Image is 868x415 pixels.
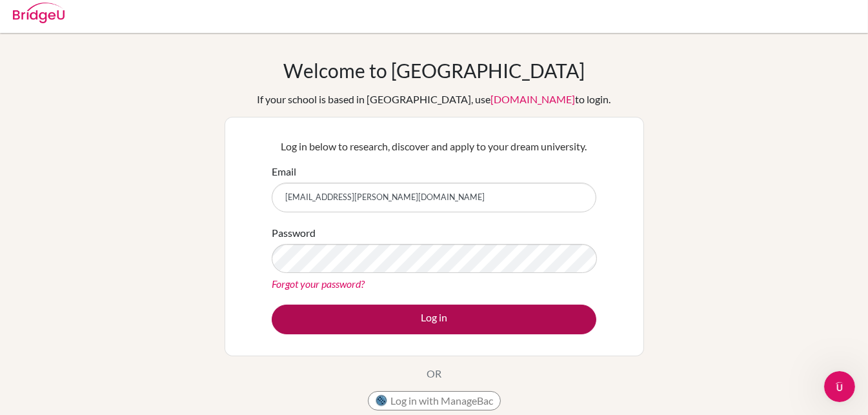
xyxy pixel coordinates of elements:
[257,92,611,107] div: If your school is based in [GEOGRAPHIC_DATA], use to login.
[824,371,855,402] iframe: Intercom live chat
[272,278,365,290] a: Forgot your password?
[272,164,296,179] label: Email
[368,391,501,410] button: Log in with ManageBac
[283,59,585,82] h1: Welcome to [GEOGRAPHIC_DATA]
[272,139,596,154] p: Log in below to research, discover and apply to your dream university.
[491,93,576,105] a: [DOMAIN_NAME]
[427,366,441,381] p: OR
[272,305,596,334] button: Log in
[13,3,65,23] img: Bridge-U
[272,225,316,241] label: Password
